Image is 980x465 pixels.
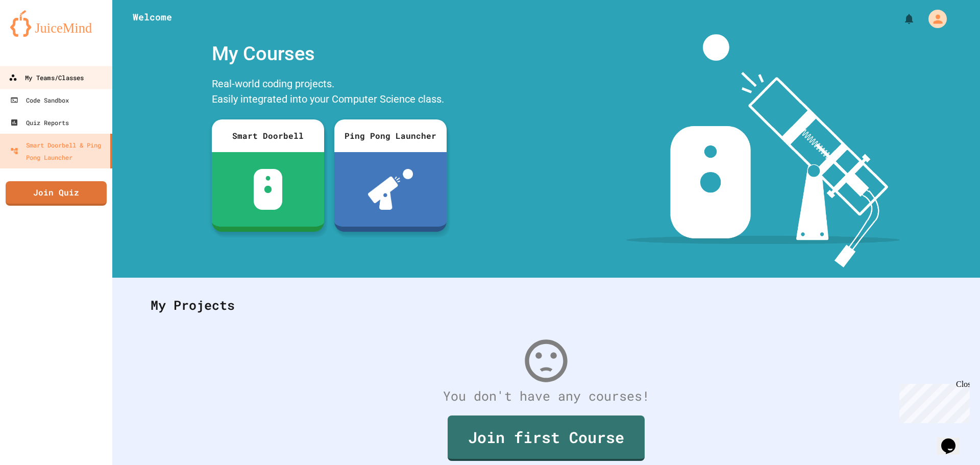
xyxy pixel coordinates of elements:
[626,34,900,267] img: banner-image-my-projects.png
[10,139,106,163] div: Smart Doorbell & Ping Pong Launcher
[10,10,102,37] img: logo-orange.svg
[4,4,70,65] div: Chat with us now!Close
[334,119,447,152] div: Ping Pong Launcher
[140,386,952,406] div: You don't have any courses!
[884,10,918,28] div: My Notifications
[6,181,107,206] a: Join Quiz
[254,169,283,210] img: sdb-white.svg
[448,415,645,461] a: Join first Course
[212,119,324,152] div: Smart Doorbell
[895,380,970,423] iframe: chat widget
[9,71,84,84] div: My Teams/Classes
[937,424,970,455] iframe: chat widget
[207,74,452,112] div: Real-world coding projects. Easily integrated into your Computer Science class.
[10,94,69,106] div: Code Sandbox
[140,285,952,325] div: My Projects
[10,116,69,129] div: Quiz Reports
[918,7,949,31] div: My Account
[207,34,452,74] div: My Courses
[368,169,413,210] img: ppl-with-ball.png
